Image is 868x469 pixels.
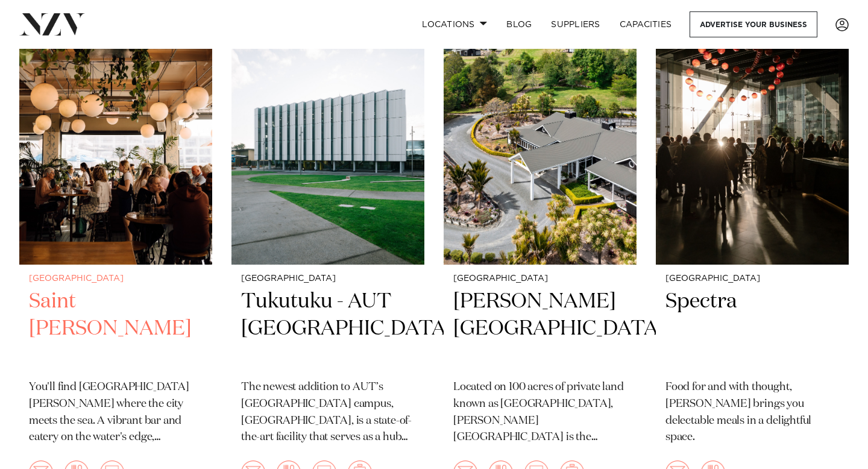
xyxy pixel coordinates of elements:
a: BLOG [497,11,541,37]
small: [GEOGRAPHIC_DATA] [453,274,627,283]
h2: Saint [PERSON_NAME] [29,288,203,370]
a: SUPPLIERS [541,11,609,37]
p: Food for and with thought, [PERSON_NAME] brings you delectable meals in a delightful space. [665,379,839,447]
small: [GEOGRAPHIC_DATA] [241,274,415,283]
p: Located on 100 acres of private land known as [GEOGRAPHIC_DATA], [PERSON_NAME][GEOGRAPHIC_DATA] i... [453,379,627,447]
h2: Tukutuku - AUT [GEOGRAPHIC_DATA] [241,288,415,370]
p: The newest addition to AUT’s [GEOGRAPHIC_DATA] campus, [GEOGRAPHIC_DATA], is a state-of-the-art f... [241,379,415,447]
img: nzv-logo.png [19,13,85,35]
small: [GEOGRAPHIC_DATA] [29,274,203,283]
a: Locations [412,11,497,37]
p: You'll find [GEOGRAPHIC_DATA][PERSON_NAME] where the city meets the sea. A vibrant bar and eatery... [29,379,203,447]
small: [GEOGRAPHIC_DATA] [665,274,839,283]
h2: Spectra [665,288,839,370]
h2: [PERSON_NAME][GEOGRAPHIC_DATA] [453,288,627,370]
a: Advertise your business [690,11,817,37]
a: Capacities [610,11,682,37]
